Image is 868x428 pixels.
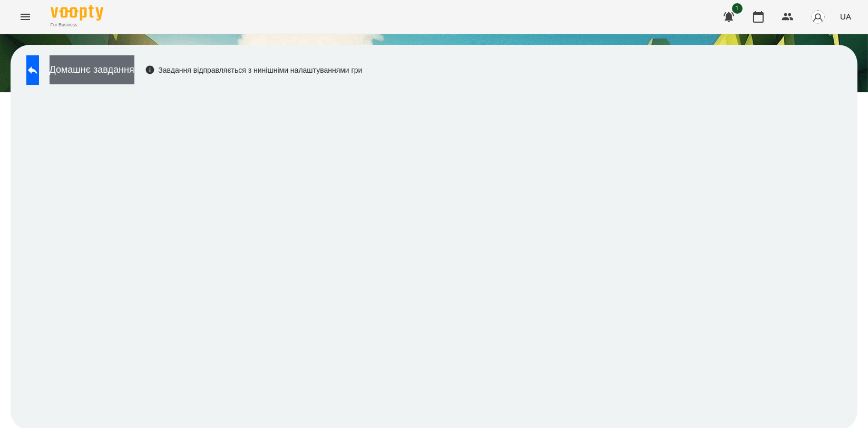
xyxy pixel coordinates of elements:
span: 1 [732,3,743,14]
button: Menu [13,4,38,30]
span: For Business [51,22,103,28]
div: Завдання відправляється з нинішніми налаштуваннями гри [145,65,363,75]
button: UA [836,7,855,26]
img: Voopty Logo [51,5,103,21]
button: Домашнє завдання [50,55,134,84]
img: avatar_s.png [811,9,825,24]
span: UA [840,11,851,22]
